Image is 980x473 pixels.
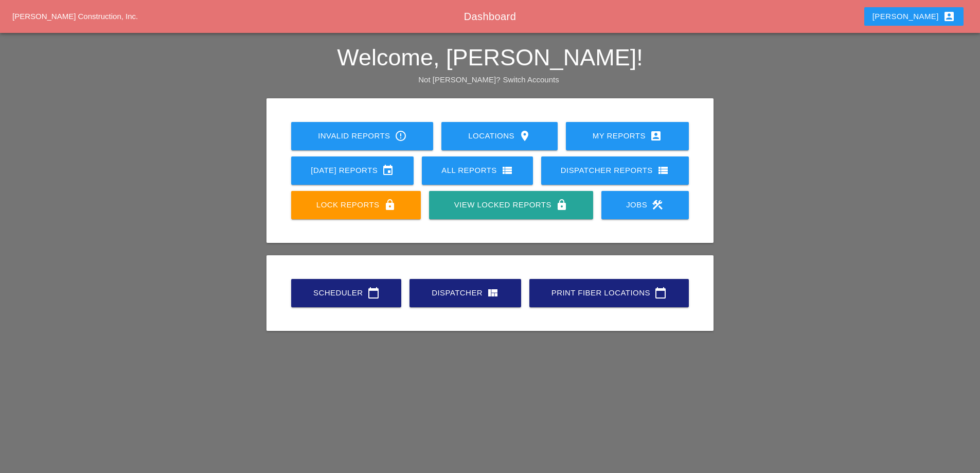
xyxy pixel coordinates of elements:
[864,7,964,26] button: [PERSON_NAME]
[418,75,500,84] span: Not [PERSON_NAME]?
[12,12,138,21] a: [PERSON_NAME] Construction, Inc.
[395,130,407,142] i: error_outline
[529,279,689,307] a: Print Fiber Locations
[291,156,414,185] a: [DATE] Reports
[429,191,593,219] a: View Locked Reports
[872,10,955,23] div: [PERSON_NAME]
[382,164,394,177] i: event
[651,199,664,211] i: construction
[546,287,672,299] div: Print Fiber Locations
[519,130,531,142] i: location_on
[367,287,380,299] i: calendar_today
[558,164,672,177] div: Dispatcher Reports
[501,164,513,177] i: view_list
[487,287,499,299] i: view_quilt
[384,199,396,211] i: lock
[582,130,672,142] div: My Reports
[566,122,689,150] a: My Reports
[601,191,689,219] a: Jobs
[422,156,533,185] a: All Reports
[556,199,568,211] i: lock
[441,122,557,150] a: Locations
[426,287,505,299] div: Dispatcher
[291,279,401,307] a: Scheduler
[308,130,417,142] div: Invalid Reports
[657,164,669,177] i: view_list
[618,199,672,211] div: Jobs
[446,199,576,211] div: View Locked Reports
[291,191,421,219] a: Lock Reports
[541,156,689,185] a: Dispatcher Reports
[438,164,516,177] div: All Reports
[650,130,662,142] i: account_box
[308,287,385,299] div: Scheduler
[308,164,397,177] div: [DATE] Reports
[464,11,516,22] span: Dashboard
[503,75,559,84] a: Switch Accounts
[409,279,521,307] a: Dispatcher
[654,287,667,299] i: calendar_today
[291,122,433,150] a: Invalid Reports
[458,130,541,142] div: Locations
[308,199,404,211] div: Lock Reports
[943,10,955,23] i: account_box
